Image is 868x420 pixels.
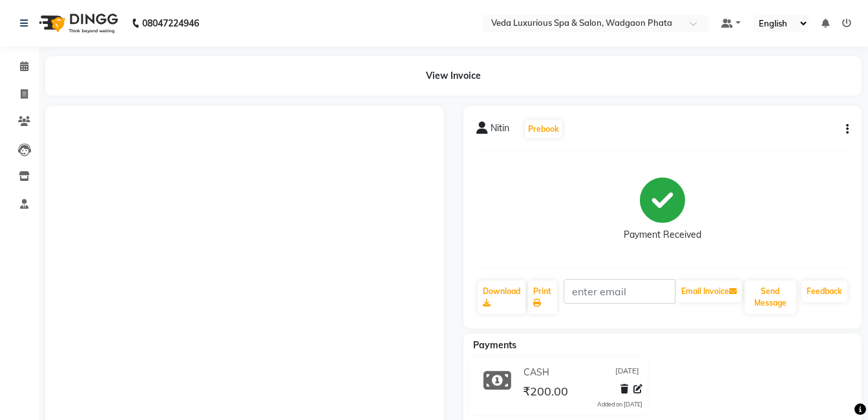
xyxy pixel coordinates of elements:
span: CASH [524,366,549,379]
a: Download [478,280,525,314]
span: Payments [473,339,516,351]
div: Added on [DATE] [597,400,642,409]
button: Send Message [745,280,796,314]
button: Prebook [525,120,562,138]
span: [DATE] [615,366,639,379]
span: ₹200.00 [523,384,568,402]
button: Email Invoice [676,280,742,302]
div: View Invoice [45,56,862,96]
img: logo [33,5,122,41]
a: Feedback [801,280,847,302]
div: Payment Received [624,228,701,242]
a: Print [528,280,558,314]
input: enter email [564,279,675,304]
b: 08047224946 [142,5,199,41]
span: Nitin [491,121,509,140]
